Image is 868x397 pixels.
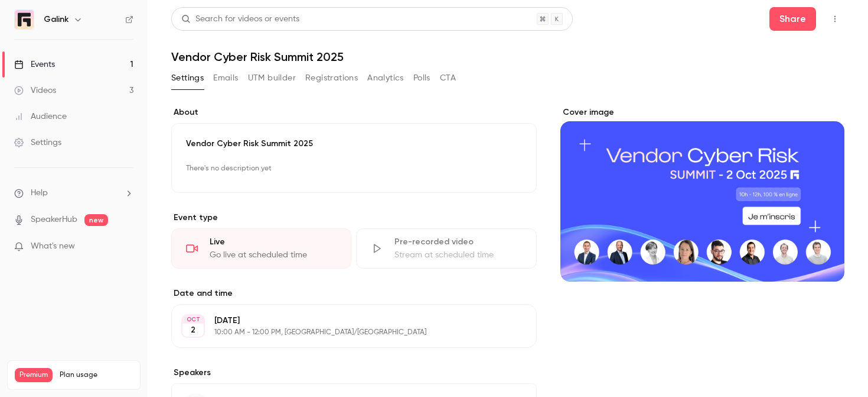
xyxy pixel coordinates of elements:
[15,10,34,29] img: Galink
[560,106,844,118] label: Cover image
[186,159,522,178] p: There's no description yet
[15,368,53,382] span: Premium
[14,85,56,96] div: Videos
[769,7,816,31] button: Share
[560,106,844,282] section: Cover image
[84,214,108,226] span: new
[31,214,77,226] a: SpeakerHub
[213,69,238,88] button: Emails
[394,249,521,261] div: Stream at scheduled time
[413,69,430,88] button: Polls
[171,50,844,64] h1: Vendor Cyber Risk Summit 2025
[181,13,299,25] div: Search for videos or events
[182,315,204,324] div: OCT
[14,187,133,199] li: help-dropdown-opener
[191,324,195,336] p: 2
[31,240,75,253] span: What's new
[210,236,337,248] div: Live
[171,69,204,88] button: Settings
[440,69,456,88] button: CTA
[44,14,68,25] h6: Galink
[60,370,133,380] span: Plan usage
[171,106,537,118] label: About
[214,328,474,337] p: 10:00 AM - 12:00 PM, [GEOGRAPHIC_DATA]/[GEOGRAPHIC_DATA]
[14,59,55,70] div: Events
[210,249,337,261] div: Go live at scheduled time
[171,212,537,224] p: Event type
[171,367,537,379] label: Speakers
[356,228,536,269] div: Pre-recorded videoStream at scheduled time
[171,228,351,269] div: LiveGo live at scheduled time
[305,69,358,88] button: Registrations
[186,138,522,150] p: Vendor Cyber Risk Summit 2025
[119,241,133,252] iframe: Noticeable Trigger
[31,187,48,199] span: Help
[214,315,474,327] p: [DATE]
[394,236,521,248] div: Pre-recorded video
[367,69,404,88] button: Analytics
[171,288,537,299] label: Date and time
[14,137,61,149] div: Settings
[248,69,296,88] button: UTM builder
[14,111,67,122] div: Audience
